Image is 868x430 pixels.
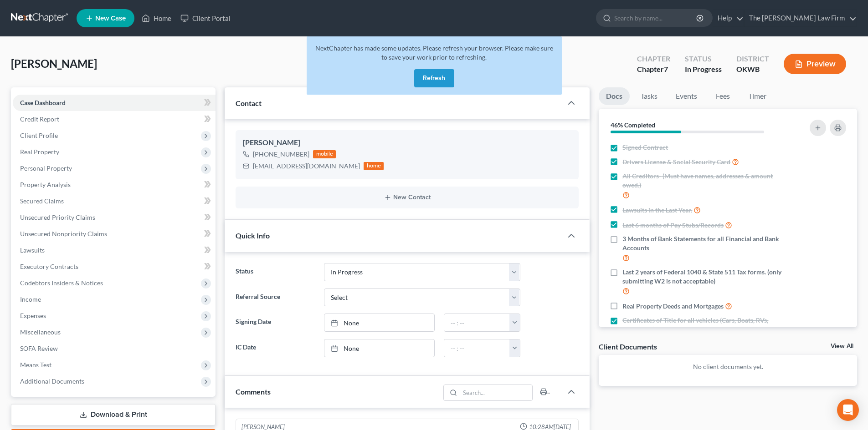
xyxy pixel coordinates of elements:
input: Search... [460,385,533,400]
span: Unsecured Nonpriority Claims [20,230,107,238]
span: 7 [664,65,668,73]
span: New Case [95,15,126,22]
div: Chapter [637,54,670,64]
a: Secured Claims [13,193,216,209]
label: IC Date [231,339,319,357]
span: Personal Property [20,164,72,172]
span: Last 6 months of Pay Stubs/Records [622,221,724,230]
span: Unsecured Priority Claims [20,213,95,221]
span: Drivers License & Social Security Card [622,157,730,167]
span: All Creditors- (Must have names, addresses & amount owed.) [622,172,785,190]
span: Income [20,295,41,303]
span: Last 2 years of Federal 1040 & State 511 Tax forms. (only submitting W2 is not acceptable) [622,268,785,286]
div: Client Documents [599,342,657,351]
input: Search by name... [614,10,698,26]
span: Certificates of Title for all vehicles (Cars, Boats, RVs, ATVs, Ect...) If its in your name, we n... [622,316,785,334]
span: Client Profile [20,132,58,139]
span: SOFA Review [20,344,58,352]
span: Quick Info [236,231,270,240]
div: [PHONE_NUMBER] [253,150,309,159]
a: None [324,314,434,331]
a: Fees [708,87,737,105]
input: -- : -- [444,339,510,357]
span: Credit Report [20,115,59,123]
span: Additional Documents [20,377,84,385]
span: Case Dashboard [20,99,66,106]
span: Property Analysis [20,181,71,188]
span: Contact [236,99,262,107]
div: OKWB [736,64,769,75]
a: Credit Report [13,111,216,127]
button: New Contact [243,194,571,201]
a: Download & Print [11,404,216,425]
span: [PERSON_NAME] [11,57,97,70]
strong: 46% Completed [611,121,655,129]
div: home [364,162,384,170]
div: [PERSON_NAME] [243,137,571,148]
span: Lawsuits [20,246,45,254]
a: Client Portal [176,10,235,26]
span: Signed Contract [622,143,668,152]
span: Expenses [20,312,46,319]
a: Case Dashboard [13,95,216,111]
span: Means Test [20,361,51,369]
span: Miscellaneous [20,328,61,336]
a: SOFA Review [13,340,216,357]
a: Lawsuits [13,242,216,258]
span: 3 Months of Bank Statements for all Financial and Bank Accounts [622,234,785,253]
span: Comments [236,387,271,396]
a: Events [668,87,704,105]
a: Docs [599,87,630,105]
a: Property Analysis [13,177,216,193]
input: -- : -- [444,314,510,331]
a: The [PERSON_NAME] Law Firm [745,10,857,26]
a: Home [137,10,176,26]
div: Open Intercom Messenger [837,399,859,421]
button: Refresh [414,69,454,87]
label: Status [231,263,319,281]
span: Secured Claims [20,197,64,205]
div: [EMAIL_ADDRESS][DOMAIN_NAME] [253,162,360,171]
div: Chapter [637,64,670,75]
div: In Progress [685,64,722,75]
label: Referral Source [231,288,319,307]
div: mobile [313,150,336,158]
a: Timer [741,87,774,105]
div: Status [685,54,722,64]
span: Codebtors Insiders & Notices [20,279,103,287]
span: Lawsuits in the Last Year. [622,206,692,215]
span: Executory Contracts [20,263,78,270]
a: None [324,339,434,357]
a: Unsecured Priority Claims [13,209,216,226]
span: Real Property Deeds and Mortgages [622,302,724,311]
label: Signing Date [231,314,319,332]
span: Real Property [20,148,59,156]
p: No client documents yet. [606,362,850,371]
a: View All [831,343,853,349]
a: Help [713,10,744,26]
div: District [736,54,769,64]
a: Tasks [633,87,665,105]
a: Executory Contracts [13,258,216,275]
a: Unsecured Nonpriority Claims [13,226,216,242]
span: NextChapter has made some updates. Please refresh your browser. Please make sure to save your wor... [315,44,553,61]
button: Preview [784,54,846,74]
